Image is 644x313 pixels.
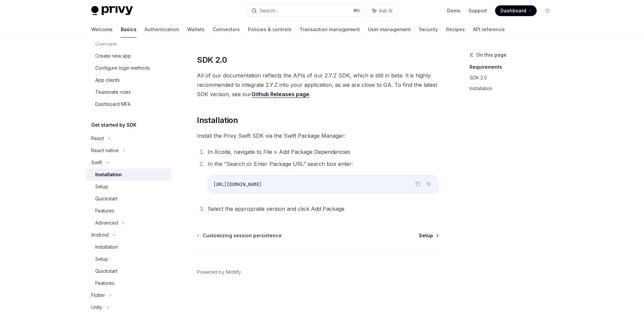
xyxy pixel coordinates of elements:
[470,72,558,83] a: SDK 2.0
[206,204,439,213] li: Select the appropriate version and click Add Package
[353,8,360,13] span: ⌘ K
[300,21,360,38] a: Transaction management
[121,21,137,38] a: Basics
[213,181,262,187] span: [URL][DOMAIN_NAME]
[91,21,113,38] a: Welcome
[86,98,172,110] a: Dashboard MFA
[91,291,105,299] div: Flutter
[86,241,172,253] a: Installation
[197,269,241,275] a: Powered by Mintlify
[197,55,227,65] span: SDK 2.0
[91,6,133,15] img: light logo
[470,83,558,94] a: Installation
[419,232,438,239] a: Setup
[95,88,131,96] div: Teammate roles
[476,51,506,59] span: On this page
[95,279,114,287] div: Features
[95,243,118,251] div: Installation
[248,21,291,38] a: Policies & controls
[197,131,439,140] span: Install the Privy Swift SDK via the Swift Package Manager:
[368,21,411,38] a: User management
[95,100,130,108] div: Dashboard MFA
[86,74,172,86] a: App clients
[470,62,558,72] a: Requirements
[95,207,114,215] div: Features
[95,183,108,191] div: Setup
[197,115,238,126] span: Installation
[91,303,102,311] div: Unity
[86,193,172,205] a: Quickstart
[86,277,172,289] a: Features
[469,7,487,14] a: Support
[542,5,553,16] button: Toggle dark mode
[95,64,150,72] div: Configure login methods
[414,180,422,188] button: Copy the contents from the code block
[473,21,505,38] a: API reference
[95,52,131,60] div: Create new app
[91,159,102,167] div: Swift
[368,5,397,17] button: Ask AI
[86,86,172,98] a: Teammate roles
[86,253,172,265] a: Setup
[95,255,108,263] div: Setup
[145,21,179,38] a: Authentication
[95,267,117,275] div: Quickstart
[203,232,282,239] span: Customizing session persistence
[252,91,309,98] a: Github Releases page
[419,21,438,38] a: Security
[419,232,433,239] span: Setup
[206,147,439,156] li: In Xcode, navigate to File > Add Package Dependencies
[187,21,205,38] a: Wallets
[500,7,526,14] span: Dashboard
[247,5,364,17] button: Search...⌘K
[86,265,172,277] a: Quickstart
[86,50,172,62] a: Create new app
[213,21,240,38] a: Connectors
[91,231,109,239] div: Android
[197,71,439,99] span: All of our documentation reflects the APIs of our 2.Y.Z SDK, which is still in beta. It is highly...
[447,7,461,14] a: Demo
[198,232,282,239] a: Customizing session persistence
[91,146,119,154] div: React native
[86,169,172,181] a: Installation
[206,159,439,193] li: In the “Search or Enter Package URL” search box enter:
[95,219,118,227] div: Advanced
[86,205,172,217] a: Features
[260,7,278,15] div: Search...
[95,195,117,203] div: Quickstart
[91,134,104,142] div: React
[446,21,465,38] a: Recipes
[379,7,392,14] span: Ask AI
[495,5,537,16] a: Dashboard
[91,121,137,129] h5: Get started by SDK
[424,180,433,188] button: Ask AI
[95,76,120,84] div: App clients
[86,181,172,193] a: Setup
[86,62,172,74] a: Configure login methods
[95,171,122,179] div: Installation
